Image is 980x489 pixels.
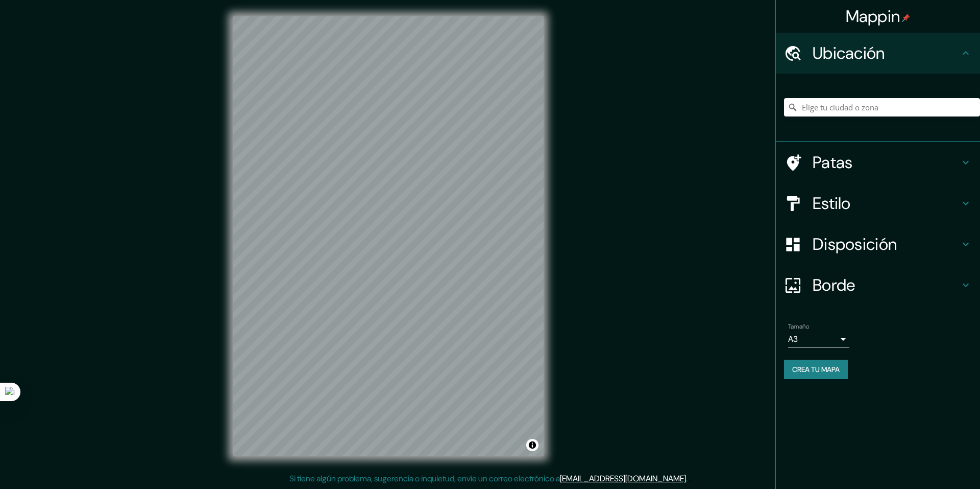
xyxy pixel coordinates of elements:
[784,360,848,379] button: Crea tu mapa
[686,473,688,484] font: .
[526,439,538,451] button: Activar o desactivar atribución
[813,274,855,296] font: Borde
[776,224,980,265] div: Disposición
[788,331,849,347] div: A3
[689,473,691,484] font: .
[813,193,851,214] font: Estilo
[788,334,798,344] font: A3
[560,473,686,484] a: [EMAIL_ADDRESS][DOMAIN_NAME]
[792,365,840,374] font: Crea tu mapa
[688,473,689,484] font: .
[776,265,980,306] div: Borde
[784,98,980,117] input: Elige tu ciudad o zona
[813,42,885,64] font: Ubicación
[846,6,900,27] font: Mappin
[813,152,853,173] font: Patas
[902,14,910,22] img: pin-icon.png
[776,183,980,224] div: Estilo
[813,234,897,255] font: Disposición
[889,449,969,478] iframe: Lanzador de widgets de ayuda
[289,473,560,484] font: Si tiene algún problema, sugerencia o inquietud, envíe un correo electrónico a
[233,16,544,456] canvas: Mapa
[776,142,980,183] div: Patas
[776,33,980,74] div: Ubicación
[788,322,809,331] font: Tamaño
